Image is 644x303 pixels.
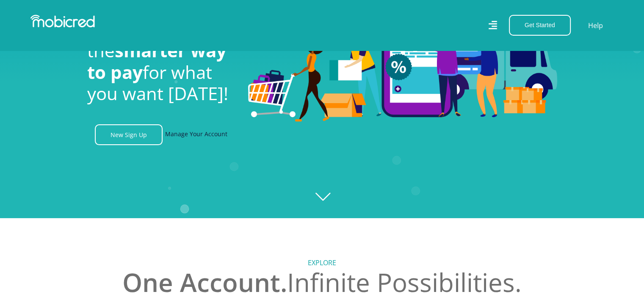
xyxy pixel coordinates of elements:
a: Manage Your Account [165,124,227,145]
a: Help [588,20,603,31]
h1: - the for what you want [DATE]! [87,19,235,104]
span: One Account. [122,265,287,300]
a: New Sign Up [95,124,163,145]
h5: Explore [87,259,557,267]
img: Mobicred [30,15,95,28]
button: Get Started [509,15,571,36]
span: smarter way to pay [87,38,227,84]
h2: Infinite Possibilities. [87,267,557,297]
